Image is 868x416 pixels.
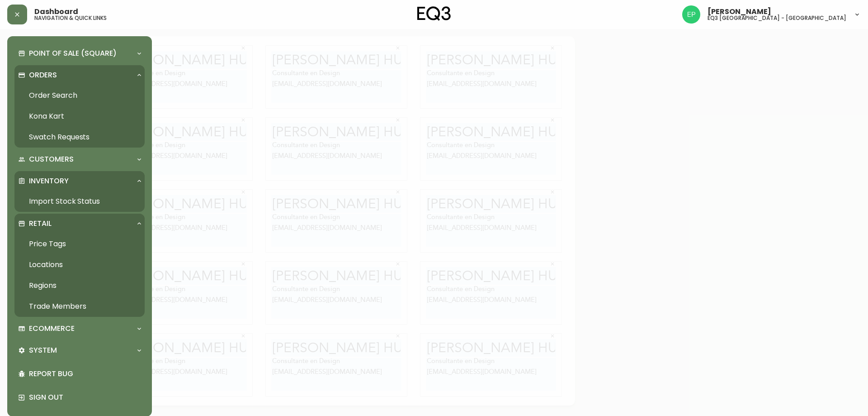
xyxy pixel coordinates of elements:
[29,219,52,229] p: Retail
[14,214,145,234] div: Retail
[29,48,117,58] p: Point of Sale (Square)
[29,176,69,186] p: Inventory
[34,15,107,21] h5: navigation & quick links
[14,340,145,360] div: System
[29,70,57,80] p: Orders
[29,369,141,379] p: Report Bug
[14,127,145,148] a: Swatch Requests
[14,65,145,85] div: Orders
[14,296,145,317] a: Trade Members
[14,234,145,254] a: Price Tags
[14,85,145,106] a: Order Search
[14,275,145,296] a: Regions
[14,362,145,386] div: Report Bug
[14,149,145,169] div: Customers
[14,319,145,339] div: Ecommerce
[14,386,145,409] div: Sign Out
[34,8,78,15] span: Dashboard
[29,154,74,164] p: Customers
[29,324,75,334] p: Ecommerce
[708,15,846,21] h5: eq3 [GEOGRAPHIC_DATA] - [GEOGRAPHIC_DATA]
[14,43,145,63] div: Point of Sale (Square)
[682,5,700,24] img: edb0eb29d4ff191ed42d19acdf48d771
[29,345,57,355] p: System
[29,392,141,402] p: Sign Out
[417,6,451,21] img: logo
[14,254,145,275] a: Locations
[14,106,145,127] a: Kona Kart
[14,171,145,191] div: Inventory
[14,191,145,212] a: Import Stock Status
[708,8,771,15] span: [PERSON_NAME]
